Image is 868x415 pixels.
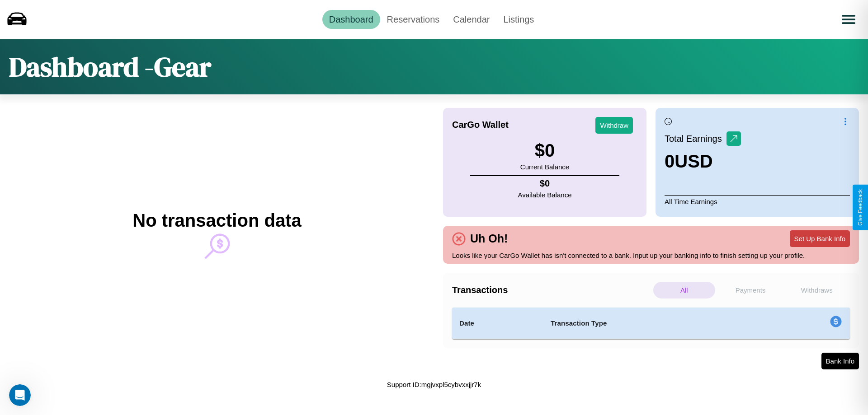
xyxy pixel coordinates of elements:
[9,384,31,406] iframe: Intercom live chat
[452,249,850,261] p: Looks like your CarGo Wallet has isn't connected to a bank. Input up your banking info to finish ...
[790,230,850,247] button: Set Up Bank Info
[520,161,569,173] p: Current Balance
[387,378,481,391] p: Support ID: mgjvxpl5cybvxxjjr7k
[518,189,572,201] p: Available Balance
[786,282,848,298] p: Withdraws
[665,131,726,147] p: Total Earnings
[446,10,496,29] a: Calendar
[452,285,651,295] h4: Transactions
[496,10,541,29] a: Listings
[9,48,211,85] h1: Dashboard - Gear
[836,7,861,32] button: Open menu
[653,282,715,298] p: All
[595,117,633,134] button: Withdraw
[322,10,380,29] a: Dashboard
[665,151,741,172] h3: 0 USD
[518,178,572,189] h4: $ 0
[551,318,756,329] h4: Transaction Type
[452,308,850,339] table: simple table
[857,189,863,226] div: Give Feedback
[720,282,782,298] p: Payments
[466,232,512,245] h4: Uh Oh!
[452,120,509,130] h4: CarGo Wallet
[132,210,301,231] h2: No transaction data
[380,10,447,29] a: Reservations
[665,195,850,208] p: All Time Earnings
[520,140,569,161] h3: $ 0
[459,318,536,329] h4: Date
[821,353,859,369] button: Bank Info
